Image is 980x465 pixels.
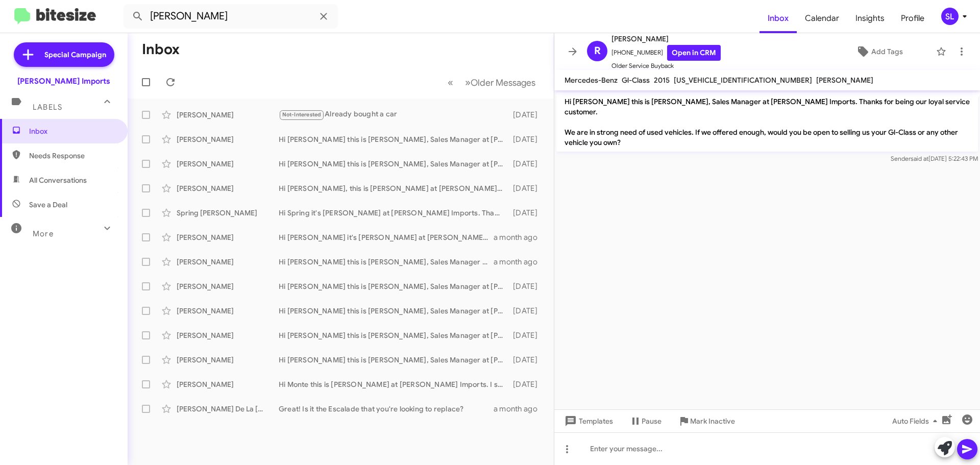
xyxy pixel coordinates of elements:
div: [DATE] [508,134,546,144]
div: Hi [PERSON_NAME], this is [PERSON_NAME] at [PERSON_NAME] Imports. We're interested in buying your... [279,183,508,193]
span: « [448,76,453,89]
div: [PERSON_NAME] [177,232,279,242]
div: Hi Monte this is [PERSON_NAME] at [PERSON_NAME] Imports. I saw you've been in touch with our staf... [279,379,508,389]
button: Add Tags [826,42,931,61]
div: [DATE] [508,183,546,193]
span: R [594,43,601,59]
p: Hi [PERSON_NAME] this is [PERSON_NAME], Sales Manager at [PERSON_NAME] Imports. Thanks for being ... [556,92,978,152]
span: 2015 [654,76,670,85]
span: said at [911,155,928,162]
button: Auto Fields [884,412,949,430]
div: [PERSON_NAME] [177,330,279,340]
div: Hi [PERSON_NAME] this is [PERSON_NAME], Sales Manager at [PERSON_NAME] Imports. Thanks for being ... [279,134,508,144]
div: [DATE] [508,379,546,389]
div: Hi [PERSON_NAME] this is [PERSON_NAME], Sales Manager at [PERSON_NAME] Imports. Thanks for being ... [279,257,494,267]
div: Spring [PERSON_NAME] [177,208,279,218]
div: [DATE] [508,208,546,218]
nav: Page navigation example [442,72,542,93]
span: Auto Fields [892,412,941,430]
span: [US_VEHICLE_IDENTIFICATION_NUMBER] [674,76,812,85]
div: [PERSON_NAME] [177,183,279,193]
span: Mercedes-Benz [565,76,618,85]
div: Hi [PERSON_NAME] this is [PERSON_NAME], Sales Manager at [PERSON_NAME] Imports. Thanks for being ... [279,330,508,340]
div: [DATE] [508,281,546,291]
a: Profile [893,4,933,33]
h1: Inbox [142,41,180,58]
div: Great! Is it the Escalade that you're looking to replace? [279,404,494,414]
span: Sender [DATE] 5:22:43 PM [891,155,978,162]
div: [PERSON_NAME] [177,281,279,291]
a: Calendar [797,4,847,33]
button: Next [459,72,542,93]
div: [DATE] [508,159,546,169]
div: [PERSON_NAME] [177,134,279,144]
div: Hi [PERSON_NAME] it's [PERSON_NAME] at [PERSON_NAME] Imports. Thanks again for being our loyal se... [279,232,494,242]
div: Hi [PERSON_NAME] this is [PERSON_NAME], Sales Manager at [PERSON_NAME] Imports. Thanks for being ... [279,306,508,316]
div: Hi [PERSON_NAME] this is [PERSON_NAME], Sales Manager at [PERSON_NAME] Imports. Thanks for being ... [279,355,508,365]
span: Save a Deal [29,200,67,210]
div: [DATE] [508,330,546,340]
div: [DATE] [508,306,546,316]
span: Older Service Buyback [611,61,721,71]
span: [PERSON_NAME] [611,33,721,45]
div: [DATE] [508,355,546,365]
span: Pause [642,412,661,430]
a: Special Campaign [14,42,114,67]
span: Gl-Class [622,76,650,85]
div: [PERSON_NAME] [177,379,279,389]
div: [DATE] [508,110,546,120]
button: Mark Inactive [670,412,743,430]
div: [PERSON_NAME] [177,110,279,120]
div: Hi Spring it's [PERSON_NAME] at [PERSON_NAME] Imports. Thanks again for being our loyal service c... [279,208,508,218]
button: SL [933,8,969,25]
span: [PERSON_NAME] [816,76,873,85]
span: Add Tags [871,42,903,61]
span: Special Campaign [44,50,106,60]
button: Pause [621,412,670,430]
button: Previous [442,72,459,93]
span: Needs Response [29,151,116,161]
span: Templates [562,412,613,430]
div: a month ago [494,404,546,414]
a: Insights [847,4,893,33]
span: » [465,76,471,89]
div: [PERSON_NAME] [177,257,279,267]
div: a month ago [494,257,546,267]
span: Older Messages [471,77,535,88]
span: All Conversations [29,175,87,185]
div: [PERSON_NAME] [177,159,279,169]
div: Hi [PERSON_NAME] this is [PERSON_NAME], Sales Manager at [PERSON_NAME] Imports. Thanks for being ... [279,281,508,291]
button: Templates [554,412,621,430]
span: Not-Interested [282,111,322,118]
div: [PERSON_NAME] De La [PERSON_NAME] [177,404,279,414]
div: a month ago [494,232,546,242]
a: Open in CRM [667,45,721,61]
span: More [33,229,54,238]
div: [PERSON_NAME] [177,306,279,316]
span: [PHONE_NUMBER] [611,45,721,61]
div: Already bought a car [279,109,508,120]
span: Mark Inactive [690,412,735,430]
div: SL [941,8,959,25]
div: [PERSON_NAME] [177,355,279,365]
div: [PERSON_NAME] Imports [17,76,110,86]
input: Search [124,4,338,29]
span: Inbox [29,126,116,136]
span: Labels [33,103,62,112]
div: Hi [PERSON_NAME] this is [PERSON_NAME], Sales Manager at [PERSON_NAME] Imports. Thanks for being ... [279,159,508,169]
a: Inbox [759,4,797,33]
